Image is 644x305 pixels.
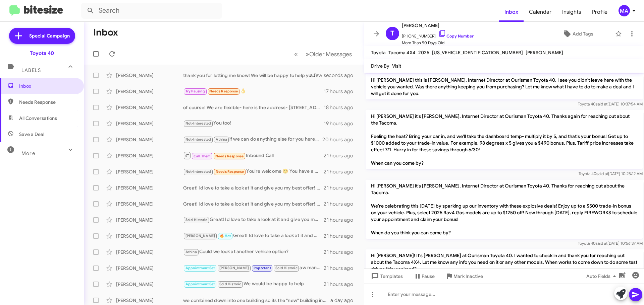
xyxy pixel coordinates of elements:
span: [US_VEHICLE_IDENTIFICATION_NUMBER] [432,50,523,56]
div: a few seconds ago [318,72,359,79]
div: [PERSON_NAME] [116,281,183,288]
div: [PERSON_NAME] [116,201,183,207]
div: [PERSON_NAME] [116,72,183,79]
span: More [21,150,35,156]
div: Toyota 40 [30,50,54,57]
div: [PERSON_NAME] [116,217,183,223]
span: [PERSON_NAME] [402,21,474,29]
span: Profile [587,2,613,22]
p: Hi [PERSON_NAME]! It's [PERSON_NAME] at Ourisman Toyota 40. I wanted to check in and thank you fo... [366,249,643,275]
span: Appointment Set [185,282,215,286]
span: Toyota [371,50,386,56]
span: Tacoma 4X4 [388,50,416,56]
div: You too! [183,120,324,127]
div: We would be happy to help [183,280,324,288]
div: [PERSON_NAME] [116,184,183,191]
span: [PERSON_NAME] [185,234,215,238]
div: 21 hours ago [324,249,359,255]
div: Great! Id love to take a look at it and give you my best offer! Would you be able to come by this... [183,232,324,240]
div: [PERSON_NAME] [116,168,183,175]
div: 21 hours ago [324,168,359,175]
div: we combined down into one building so its the "new" building in the middle across from APG bank [183,297,330,304]
a: Calendar [524,2,557,22]
div: Great! Id love to take a look at it and give you my best offer! Would you be able to come by this... [183,201,324,207]
span: said at [596,241,607,246]
div: [PERSON_NAME] [116,152,183,159]
span: Needs Response [209,89,238,93]
span: Needs Response [215,154,244,158]
span: Special Campaign [29,32,70,39]
p: Hi [PERSON_NAME] it's [PERSON_NAME], Internet Director at Ourisman Toyota 40. Thanks for reaching... [366,180,643,239]
span: Sold Historic [219,282,241,286]
div: 21 hours ago [324,201,359,207]
span: Auto Fields [586,270,619,282]
button: Auto Fields [581,270,624,282]
div: You're welcome 😊 You have a great day as well [183,168,324,175]
div: [PERSON_NAME] [116,136,183,143]
input: Search [81,3,222,19]
div: thank you for letting me know! We will be happy to help you when that time comes [183,72,318,79]
div: 21 hours ago [324,281,359,288]
span: More Than 90 Days Old [402,40,474,46]
span: Not-Interested [185,121,211,126]
div: 21 hours ago [324,152,359,159]
div: 21 hours ago [324,265,359,272]
p: Hi [PERSON_NAME] this is [PERSON_NAME], Internet Director at Ourisman Toyota 40. I see you didn't... [366,74,643,99]
div: [PERSON_NAME] [116,297,183,304]
div: [PERSON_NAME] [116,233,183,239]
button: Previous [290,47,302,61]
button: MA [613,5,637,16]
button: Next [302,47,356,61]
span: Visit [392,63,401,69]
button: Templates [364,270,408,282]
a: Inbox [499,2,524,22]
span: Drive By [371,63,389,69]
span: Toyota 40 [DATE] 10:25:12 AM [579,171,643,176]
div: aw man! I wish we could buy something like that. Unfortunately we have a 8 year cap on vehicles. ... [183,264,324,272]
div: if we can do anything else for you here please let me know [183,136,322,143]
span: Try Pausing [185,89,205,93]
div: [PERSON_NAME] [116,104,183,111]
span: Mark Inactive [453,270,483,282]
div: 17 hours ago [324,88,359,95]
button: Add Tags [543,28,612,40]
div: [PERSON_NAME] [116,249,183,255]
div: 20 hours ago [322,136,359,143]
span: T [390,28,394,39]
span: [PERSON_NAME] [526,50,563,56]
span: Templates [370,270,403,282]
span: Add Tags [573,28,593,40]
div: 21 hours ago [324,233,359,239]
h1: Inbox [93,27,118,38]
span: [PHONE_NUMBER] [402,29,474,40]
div: 21 hours ago [324,217,359,223]
div: 21 hours ago [324,184,359,191]
span: Save a Deal [19,131,44,138]
div: [PERSON_NAME] [116,88,183,95]
div: [PERSON_NAME] [116,120,183,127]
span: Important [254,266,271,270]
span: Not-Interested [185,169,211,174]
span: [PERSON_NAME] [219,266,249,270]
a: Insights [557,2,587,22]
button: Mark Inactive [440,270,488,282]
span: Needs Response [216,169,244,174]
div: [PERSON_NAME] [116,265,183,272]
a: Copy Number [438,33,474,39]
div: Great! Id love to take a look at it and give you my best offer! Would you be able to come by this... [183,184,324,191]
span: Pause [422,270,435,282]
span: Toyota 40 [DATE] 10:37:54 AM [578,101,643,106]
nav: Page navigation example [290,47,356,61]
span: All Conversations [19,115,57,122]
div: Great! Id love to take a look at it and give you my best offer! Would you be able to come by this... [183,216,324,224]
div: Could we look at another vehicle option? [183,248,324,256]
span: » [306,50,309,58]
button: Pause [408,270,440,282]
span: Athina [216,137,227,142]
span: Needs Response [19,99,76,105]
div: 👌 [183,87,324,95]
span: Sold Historic [275,266,298,270]
div: Inbound Call [183,151,324,160]
span: 2025 [418,50,429,56]
div: MA [619,5,630,16]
